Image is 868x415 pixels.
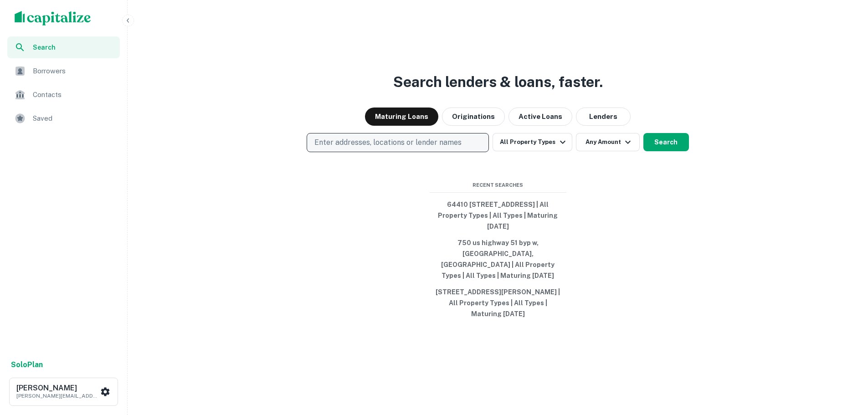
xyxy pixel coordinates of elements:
img: capitalize-logo.png [15,11,91,26]
button: Originations [442,108,505,126]
button: [STREET_ADDRESS][PERSON_NAME] | All Property Types | All Types | Maturing [DATE] [430,284,566,322]
a: SoloPlan [11,359,43,370]
span: Saved [33,113,114,124]
button: Enter addresses, locations or lender names [307,133,489,152]
a: Borrowers [7,60,120,82]
span: Borrowers [33,66,114,77]
button: 750 us highway 51 byp w, [GEOGRAPHIC_DATA], [GEOGRAPHIC_DATA] | All Property Types | All Types | ... [430,235,566,284]
span: Contacts [33,89,114,100]
button: [PERSON_NAME][PERSON_NAME][EMAIL_ADDRESS][DOMAIN_NAME] [9,378,118,406]
a: Contacts [7,84,120,106]
a: Search [7,36,120,58]
button: 64410 [STREET_ADDRESS] | All Property Types | All Types | Maturing [DATE] [430,196,566,235]
a: Saved [7,108,120,129]
p: [PERSON_NAME][EMAIL_ADDRESS][DOMAIN_NAME] [16,392,98,400]
button: Lenders [576,108,631,126]
button: Search [643,133,689,151]
p: Enter addresses, locations or lender names [314,137,462,148]
strong: Solo Plan [11,360,43,369]
h6: [PERSON_NAME] [16,384,98,392]
span: Recent Searches [430,181,566,189]
span: Search [33,42,114,52]
button: All Property Types [493,133,572,151]
button: Active Loans [508,108,572,126]
button: Maturing Loans [365,108,438,126]
h3: Search lenders & loans, faster. [393,71,603,93]
button: Any Amount [576,133,640,151]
